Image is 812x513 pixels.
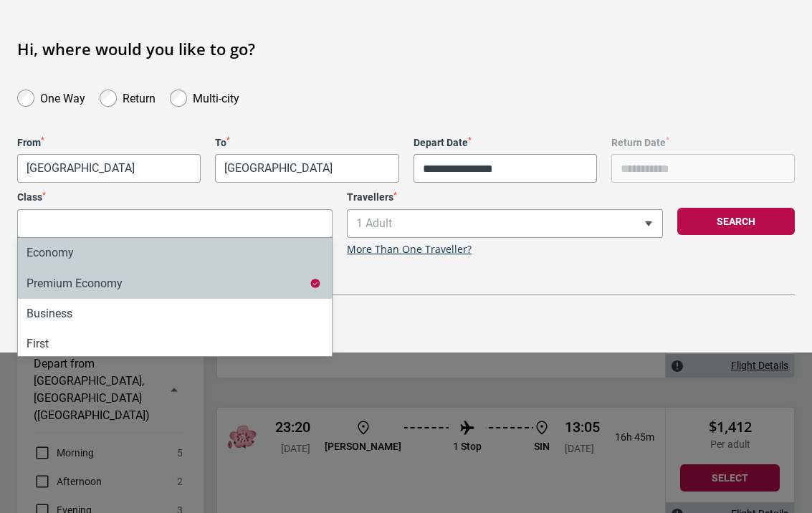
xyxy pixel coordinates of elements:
[348,210,661,237] span: 1 Adult
[677,208,795,235] button: Search
[17,209,333,238] span: Premium Economy
[27,306,72,322] p: Business
[40,88,85,105] label: One Way
[27,336,49,353] p: First
[347,244,472,256] a: More Than One Traveller?
[27,276,123,292] p: Premium Economy
[193,88,239,105] label: Multi-city
[17,191,333,203] label: Class
[215,154,398,183] span: Singapore Changi Airport
[123,88,156,105] label: Return
[215,137,398,149] label: To
[27,245,74,262] p: Economy
[18,155,200,182] span: Melbourne Airport
[414,137,597,149] label: Depart Date
[347,191,662,203] label: Travellers
[17,39,795,58] h1: Hi, where would you like to go?
[18,209,332,238] input: Search
[347,209,662,238] span: 1 Adult
[17,137,201,149] label: From
[216,155,398,182] span: Singapore Changi Airport
[17,154,201,183] span: Melbourne Airport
